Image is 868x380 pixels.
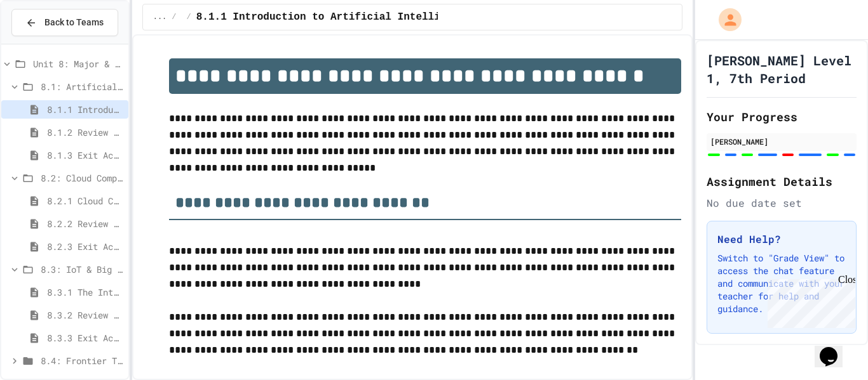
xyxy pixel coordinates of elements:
div: My Account [705,5,745,34]
h2: Assignment Details [707,173,857,190]
span: 8.1.2 Review - Introduction to Artificial Intelligence [47,126,123,139]
span: 8.1.3 Exit Activity - AI Detective [47,148,123,162]
span: / [172,12,176,22]
span: 8.2.2 Review - Cloud Computing [47,217,123,230]
span: 8.1.1 Introduction to Artificial Intelligence [47,103,123,116]
iframe: chat widget [815,329,855,367]
span: 8.3.2 Review - The Internet of Things and Big Data [47,308,123,322]
span: 8.2.3 Exit Activity - Cloud Service Detective [47,240,123,253]
span: 8.3.3 Exit Activity - IoT Data Detective Challenge [47,331,123,344]
h3: Need Help? [717,232,846,247]
iframe: chat widget [763,274,855,328]
span: Back to Teams [44,16,104,29]
span: ... [153,12,167,22]
p: Switch to "Grade View" to access the chat feature and communicate with your teacher for help and ... [717,252,846,315]
span: / [187,12,191,22]
h2: Your Progress [707,108,857,126]
span: 8.1: Artificial Intelligence Basics [41,80,123,93]
span: 8.1.1 Introduction to Artificial Intelligence [196,10,471,25]
span: 8.2: Cloud Computing [41,171,123,185]
span: 8.3: IoT & Big Data [41,263,123,276]
h1: [PERSON_NAME] Level 1, 7th Period [707,51,857,87]
button: Back to Teams [11,9,118,36]
span: Unit 8: Major & Emerging Technologies [33,57,123,70]
span: 8.4: Frontier Tech Spotlight [41,354,123,367]
div: [PERSON_NAME] [710,136,853,147]
div: No due date set [707,195,857,211]
div: Chat with us now!Close [5,5,88,81]
span: 8.3.1 The Internet of Things and Big Data: Our Connected Digital World [47,285,123,299]
span: 8.2.1 Cloud Computing: Transforming the Digital World [47,194,123,207]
